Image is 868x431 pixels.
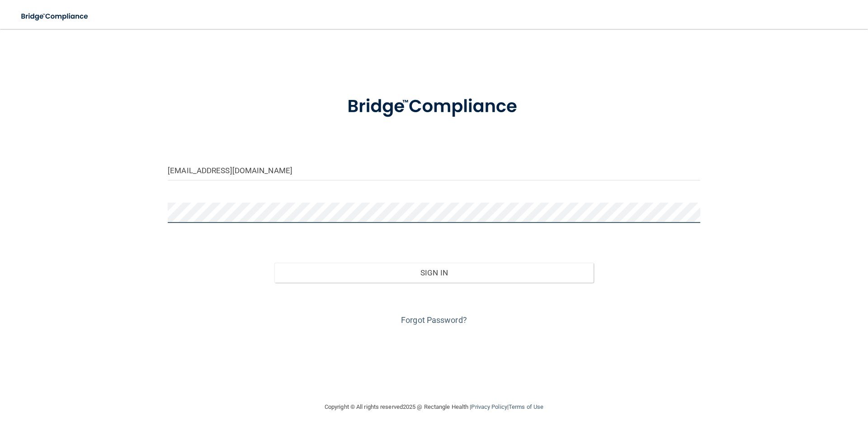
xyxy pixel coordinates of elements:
[401,315,467,325] a: Forgot Password?
[14,7,97,26] img: bridge_compliance_login_screen.278c3ca4.svg
[509,403,543,410] a: Terms of Use
[329,83,539,130] img: bridge_compliance_login_screen.278c3ca4.svg
[168,160,700,180] input: Email
[269,393,599,422] div: Copyright © All rights reserved 2025 @ Rectangle Health | |
[471,403,507,410] a: Privacy Policy
[274,263,594,283] button: Sign In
